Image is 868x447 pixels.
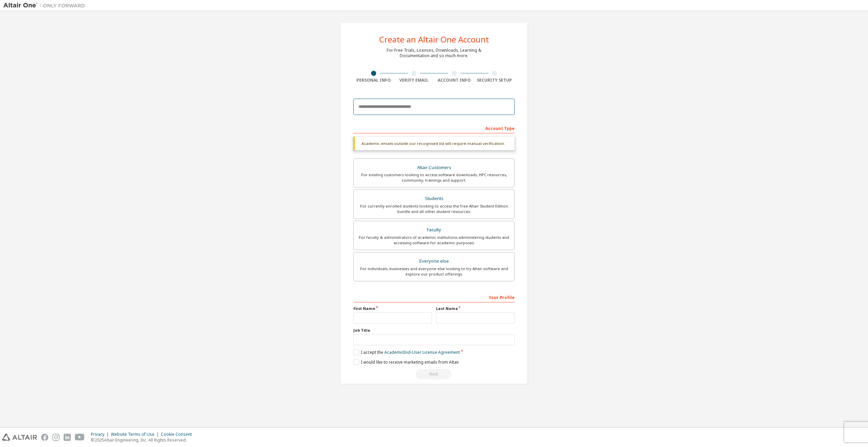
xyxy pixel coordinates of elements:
img: facebook.svg [41,434,48,441]
a: Academic End-User License Agreement [384,349,460,355]
div: Faculty [358,225,510,235]
label: First Name [353,306,432,311]
div: For existing customers looking to access software downloads, HPC resources, community, trainings ... [358,172,510,183]
div: Your Profile [353,292,515,302]
img: linkedin.svg [64,434,71,441]
div: For individuals, businesses and everyone else looking to try Altair software and explore our prod... [358,266,510,277]
div: Security Setup [474,78,515,83]
div: Account Info [434,78,474,83]
img: instagram.svg [52,434,60,441]
label: I would like to receive marketing emails from Altair [353,359,459,365]
div: Students [358,194,510,203]
label: I accept the [353,349,460,355]
div: Read and acccept EULA to continue [353,369,515,379]
div: For currently enrolled students looking to access the free Altair Student Edition bundle and all ... [358,203,510,214]
img: youtube.svg [75,434,85,441]
div: Account Type [353,122,515,133]
label: Last Name [436,306,515,311]
div: Academic emails outside our recognised list will require manual verification. [353,137,515,150]
div: Everyone else [358,256,510,266]
div: Personal Info [353,78,394,83]
img: altair_logo.svg [2,434,37,441]
div: For faculty & administrators of academic institutions administering students and accessing softwa... [358,235,510,246]
div: Create an Altair One Account [379,35,489,44]
div: For Free Trials, Licenses, Downloads, Learning & Documentation and so much more. [387,48,481,59]
div: Altair Customers [358,163,510,172]
img: Altair One [3,2,88,9]
div: Verify Email [394,78,434,83]
label: Job Title [353,328,515,333]
div: Privacy [91,432,111,437]
div: Website Terms of Use [111,432,161,437]
p: © 2025 Altair Engineering, Inc. All Rights Reserved. [91,437,196,443]
div: Cookie Consent [161,432,196,437]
